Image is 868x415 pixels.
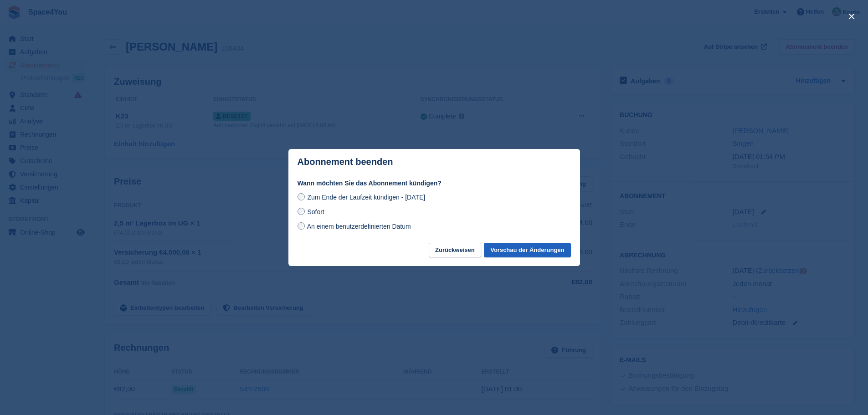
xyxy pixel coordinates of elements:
[844,9,859,24] button: close
[307,208,324,215] span: Sofort
[298,222,305,230] input: An einem benutzerdefinierten Datum
[307,223,411,230] span: An einem benutzerdefinierten Datum
[298,179,571,188] label: Wann möchten Sie das Abonnement kündigen?
[298,157,393,167] p: Abonnement beenden
[298,193,305,200] input: Zum Ende der Laufzeit kündigen - [DATE]
[307,194,425,201] span: Zum Ende der Laufzeit kündigen - [DATE]
[298,208,305,215] input: Sofort
[484,243,570,258] button: Vorschau der Änderungen
[429,243,481,258] button: Zurückweisen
